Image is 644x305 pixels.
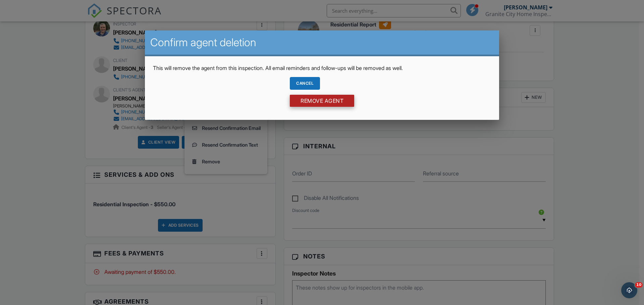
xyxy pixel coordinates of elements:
[635,282,643,288] span: 10
[290,95,354,107] input: Remove Agent
[290,77,320,90] div: Cancel
[150,36,494,49] h2: Confirm agent deletion
[621,282,637,298] iframe: Intercom live chat
[153,64,491,72] p: This will remove the agent from this inspection. All email reminders and follow-ups will be remov...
